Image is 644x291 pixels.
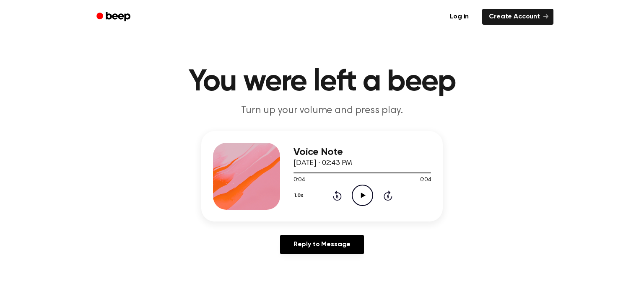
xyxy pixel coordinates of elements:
a: Beep [91,9,138,25]
p: Turn up your volume and press play. [161,104,483,118]
a: Reply to Message [280,235,364,254]
h3: Voice Note [293,147,431,158]
a: Create Account [482,9,553,25]
button: 1.0x [293,188,306,203]
span: [DATE] · 02:43 PM [293,160,352,167]
span: 0:04 [293,176,304,185]
span: 0:04 [420,176,431,185]
h1: You were left a beep [107,67,537,97]
a: Log in [441,7,477,26]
